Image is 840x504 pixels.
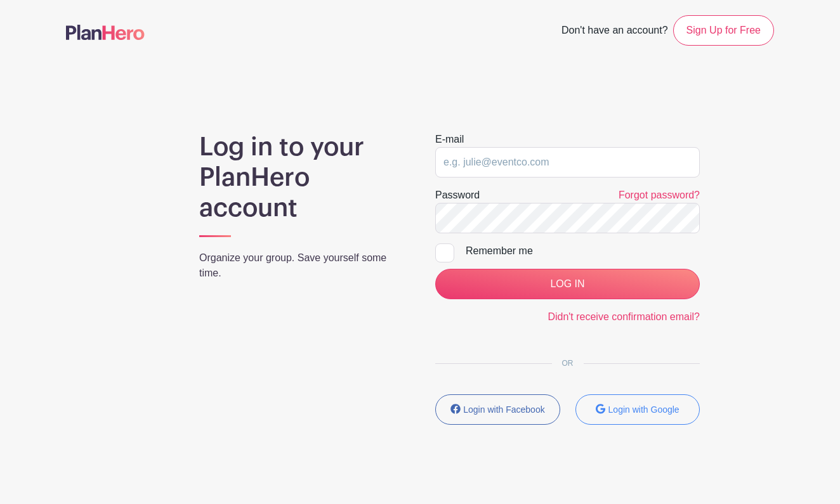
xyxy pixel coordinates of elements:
[463,404,544,415] small: Login with Facebook
[435,394,560,425] button: Login with Facebook
[435,132,464,147] label: E-mail
[199,250,405,281] p: Organize your group. Save yourself some time.
[66,25,145,40] img: logo-507f7623f17ff9eddc593b1ce0a138ce2505c220e1c5a4e2b4648c50719b7d32.svg
[673,15,774,46] a: Sign Up for Free
[619,190,700,200] a: Forgot password?
[199,132,405,223] h1: Log in to your PlanHero account
[466,243,700,259] div: Remember me
[435,188,480,203] label: Password
[608,404,679,415] small: Login with Google
[435,147,700,178] input: e.g. julie@eventco.com
[552,359,584,368] span: OR
[435,269,700,299] input: LOG IN
[561,18,668,46] span: Don't have an account?
[575,394,700,425] button: Login with Google
[548,311,700,322] a: Didn't receive confirmation email?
